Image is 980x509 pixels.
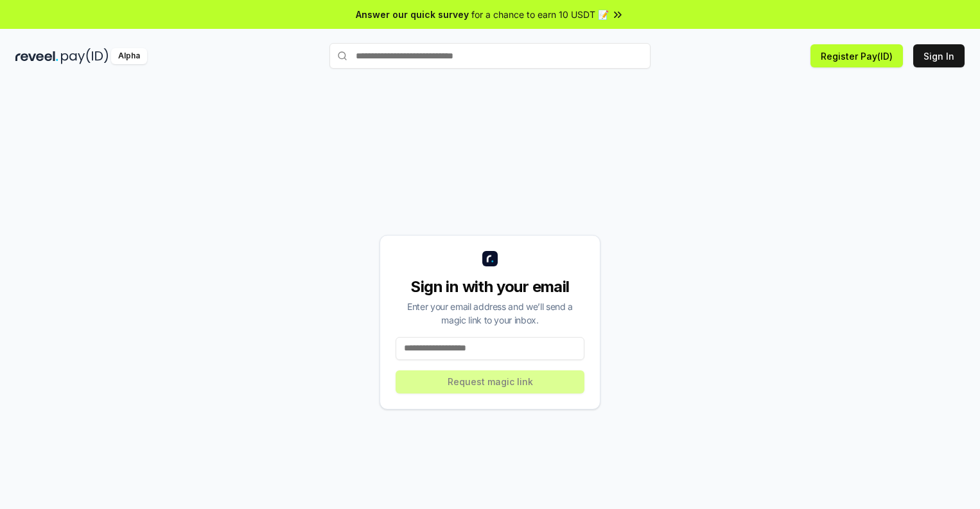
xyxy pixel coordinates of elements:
button: Register Pay(ID) [810,44,903,67]
div: Sign in with your email [396,277,584,297]
img: logo_small [482,251,498,266]
button: Sign In [913,44,965,67]
span: for a chance to earn 10 USDT 📝 [471,8,609,21]
div: Alpha [111,48,147,64]
img: reveel_dark [15,48,58,64]
img: pay_id [61,48,109,64]
div: Enter your email address and we’ll send a magic link to your inbox. [396,300,584,327]
span: Answer our quick survey [356,8,469,21]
